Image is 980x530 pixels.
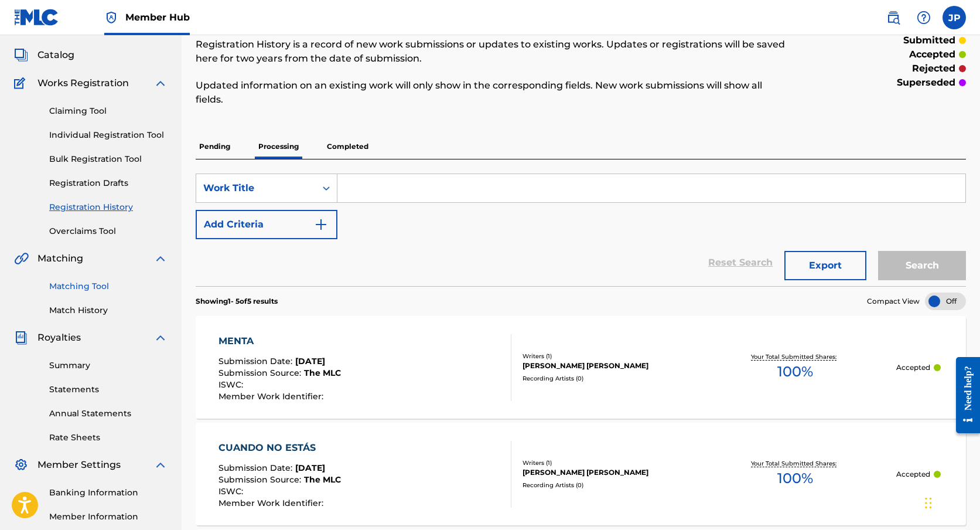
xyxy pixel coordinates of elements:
a: Annual Statements [49,407,168,420]
p: superseded [897,76,955,90]
span: [DATE] [295,356,325,366]
button: Add Criteria [196,210,337,239]
p: Completed [323,134,372,159]
div: Work Title [203,181,309,195]
img: MLC Logo [14,9,59,26]
a: Rate Sheets [49,432,168,444]
p: Processing [255,134,302,159]
img: Member Settings [14,458,28,472]
form: Search Form [196,174,966,286]
div: Widget de chat [921,474,980,530]
span: Matching [37,252,83,266]
span: Member Hub [125,11,190,24]
p: Updated information on an existing work will only show in the corresponding fields. New work subm... [196,79,789,107]
img: expand [153,76,168,90]
p: submitted [903,33,955,47]
span: Member Work Identifier : [218,498,326,508]
iframe: Resource Center [947,348,980,443]
span: ISWC : [218,379,246,390]
div: Writers ( 1 ) [523,352,694,361]
span: 100 % [777,468,813,489]
img: Top Rightsholder [104,11,118,25]
p: rejected [912,62,955,76]
img: Works Registration [14,76,29,90]
p: Registration History is a record of new work submissions or updates to existing works. Updates or... [196,38,789,66]
span: Member Settings [37,458,121,472]
img: Matching [14,252,29,266]
a: Statements [49,383,168,396]
a: Banking Information [49,487,168,499]
a: Summary [49,359,168,372]
span: Member Work Identifier : [218,391,326,402]
div: [PERSON_NAME] [PERSON_NAME] [523,361,694,371]
p: accepted [909,47,955,62]
span: Submission Date : [218,356,295,366]
a: Overclaims Tool [49,225,168,237]
a: Public Search [882,6,905,29]
div: Writers ( 1 ) [523,458,694,467]
img: Royalties [14,331,28,345]
img: Catalog [14,48,28,62]
div: Arrastrar [925,485,932,521]
span: The MLC [304,368,341,378]
span: Submission Source : [218,474,304,485]
span: 100 % [777,361,813,382]
iframe: Chat Widget [921,474,980,530]
img: search [886,11,900,25]
a: CUANDO NO ESTÁSSubmission Date:[DATE]Submission Source:The MLCISWC:Member Work Identifier:Writers... [196,423,966,525]
img: expand [153,252,168,266]
a: Registration History [49,201,168,213]
span: Submission Source : [218,368,304,378]
a: Match History [49,304,168,317]
a: Registration Drafts [49,177,168,189]
img: expand [153,458,168,472]
p: Accepted [896,469,930,480]
span: Catalog [37,48,74,62]
span: Compact View [867,296,920,307]
button: Export [784,251,866,280]
p: Accepted [896,362,930,373]
a: Claiming Tool [49,105,168,117]
a: Member Information [49,511,168,523]
div: [PERSON_NAME] [PERSON_NAME] [523,467,694,478]
div: Recording Artists ( 0 ) [523,481,694,490]
a: Individual Registration Tool [49,129,168,141]
div: CUANDO NO ESTÁS [218,441,341,455]
div: Help [912,6,935,29]
a: Bulk Registration Tool [49,153,168,165]
p: Pending [196,134,234,159]
span: Submission Date : [218,463,295,473]
div: User Menu [943,6,966,29]
span: Royalties [37,331,81,345]
div: MENTA [218,334,341,348]
span: [DATE] [295,463,325,473]
img: help [917,11,931,25]
div: Recording Artists ( 0 ) [523,374,694,383]
span: Works Registration [37,76,129,90]
a: MENTASubmission Date:[DATE]Submission Source:The MLCISWC:Member Work Identifier:Writers (1)[PERSO... [196,316,966,419]
p: Your Total Submitted Shares: [751,352,839,361]
span: ISWC : [218,486,246,497]
img: 9d2ae6d4665cec9f34b9.svg [314,218,328,232]
a: Matching Tool [49,280,168,293]
p: Your Total Submitted Shares: [751,459,839,468]
a: CatalogCatalog [14,48,74,62]
p: Showing 1 - 5 of 5 results [196,296,278,307]
span: The MLC [304,474,341,485]
img: expand [153,331,168,345]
